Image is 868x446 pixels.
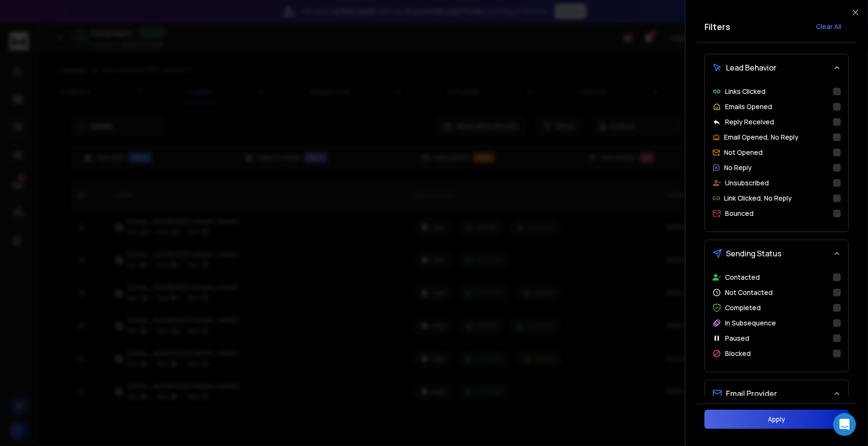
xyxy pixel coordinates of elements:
[725,288,773,297] p: Not Contacted
[705,410,849,429] button: Apply
[725,117,774,127] p: Reply Received
[705,380,848,407] button: Email Provider
[833,413,856,436] div: Open Intercom Messenger
[808,17,849,36] button: Clear All
[724,148,763,157] p: Not Opened
[725,273,760,282] p: Contacted
[725,349,751,358] p: Blocked
[726,388,777,399] span: Email Provider
[724,163,752,172] p: No Reply
[705,20,730,33] h2: Filters
[726,62,776,73] span: Lead Behavior
[725,209,754,218] p: Bounced
[725,178,769,188] p: Unsubscribed
[705,267,848,372] div: Sending Status
[726,248,782,259] span: Sending Status
[725,334,749,343] p: Paused
[725,318,776,328] p: In Subsequence
[725,303,761,313] p: Completed
[725,102,772,111] p: Emails Opened
[705,54,848,81] button: Lead Behavior
[705,240,848,267] button: Sending Status
[724,193,792,203] p: Link Clicked, No Reply
[725,87,766,96] p: Links Clicked
[724,132,798,142] p: Email Opened, No Reply
[705,81,848,232] div: Lead Behavior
